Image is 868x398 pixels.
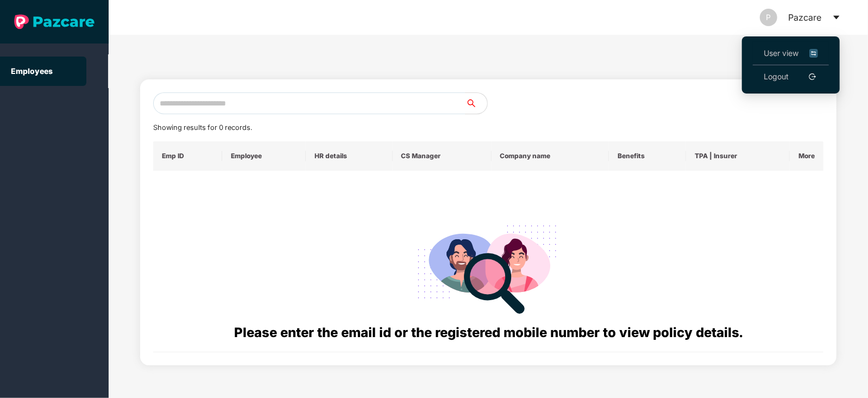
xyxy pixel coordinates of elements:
[809,47,818,59] img: svg+xml;base64,PHN2ZyB4bWxucz0iaHR0cDovL3d3dy53My5vcmcvMjAwMC9zdmciIHdpZHRoPSIxNiIgaGVpZ2h0PSIxNi...
[764,71,789,83] a: Logout
[766,9,771,26] span: P
[609,141,686,171] th: Benefits
[11,66,53,76] a: Employees
[686,141,790,171] th: TPA | Insurer
[832,13,841,22] span: caret-down
[764,47,818,59] span: User view
[410,212,567,322] img: svg+xml;base64,PHN2ZyB4bWxucz0iaHR0cDovL3d3dy53My5vcmcvMjAwMC9zdmciIHdpZHRoPSIyODgiIGhlaWdodD0iMj...
[153,141,222,171] th: Emp ID
[222,141,306,171] th: Employee
[153,123,252,132] span: Showing results for 0 records.
[492,141,609,171] th: Company name
[306,141,393,171] th: HR details
[790,141,823,171] th: More
[465,92,488,114] button: search
[465,99,487,108] span: search
[393,141,492,171] th: CS Manager
[234,325,743,340] span: Please enter the email id or the registered mobile number to view policy details.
